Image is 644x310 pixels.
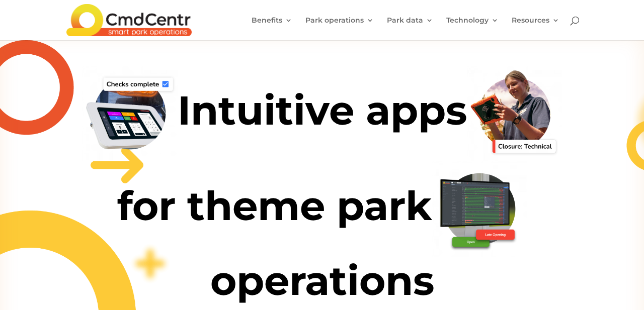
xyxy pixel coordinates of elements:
a: Park operations [305,17,374,40]
a: Park data [387,17,433,40]
a: Resources [512,17,559,40]
h1: Intuitive apps for theme park operations [64,66,580,310]
img: CmdCentr [66,4,192,36]
a: Benefits [252,17,292,40]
